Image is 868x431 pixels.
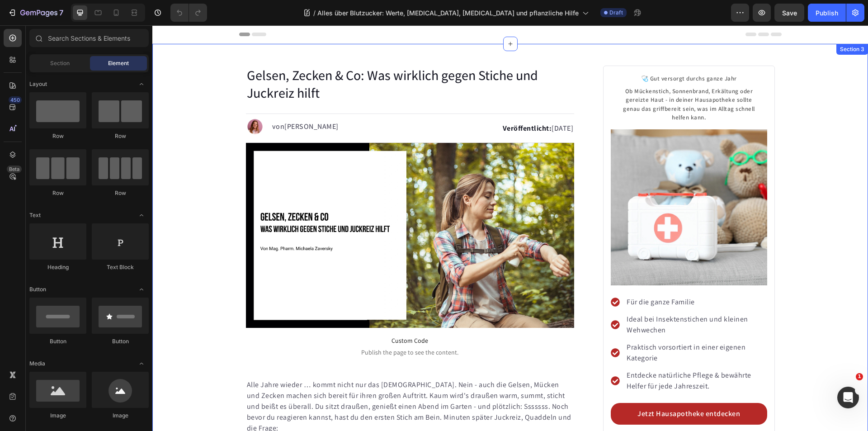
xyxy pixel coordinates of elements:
a: Jetzt Hausapotheke entdecken [458,378,614,399]
span: Button [29,285,46,294]
img: gempages_490488659636650865-733f7047-ef2c-414a-a563-46eee185f2fa.webp [94,118,422,303]
span: Element [108,59,129,67]
span: Section [50,59,70,67]
button: 7 [4,4,67,22]
p: 7 [59,7,63,18]
img: gempages_490488659636650865-a08553ae-cb88-4f1f-8598-28d7319e7073.webp [458,104,614,260]
span: / [313,8,316,18]
p: Jetzt Hausapotheke entdecken [485,383,588,394]
p: [DATE] [240,98,421,109]
span: 1 [856,373,863,380]
p: Ob Mückenstich, Sonnenbrand, Erkältung oder gereizte Haut - in deiner Hausapotheke sollte genau d... [467,62,606,97]
span: Media [29,360,45,368]
p: Ideal bei Insektenstichen und kleinen Wehwechen [474,289,613,310]
p: Entdecke natürliche Pflege & bewährte Helfer für jede Jahreszeit. [474,345,613,366]
div: Section 3 [686,20,714,28]
span: Save [782,9,797,17]
p: Alle Jahre wieder … kommt nicht nur das [DEMOGRAPHIC_DATA]. Nein - auch die Gelsen, Mücken und Ze... [94,354,421,419]
div: Row [29,132,86,140]
div: Row [92,132,149,140]
div: Heading [29,263,86,271]
span: Toggle open [134,77,149,91]
p: Für die ganze Familie [474,271,613,282]
span: Layout [29,80,47,88]
div: Row [92,189,149,197]
div: Text Block [92,263,149,271]
input: Search Sections & Elements [29,29,149,47]
div: Image [92,412,149,420]
div: 450 [9,96,22,104]
div: Button [29,337,86,346]
div: Button [92,337,149,346]
button: Publish [808,4,846,22]
div: Beta [7,166,22,173]
p: Mehr als 90 % unserer Kund:innen bewerten mit 5 oder 4 Sternen. [500,405,584,422]
div: Publish [816,8,838,18]
span: Toggle open [134,282,149,297]
p: 🩺 Gut versorgt durchs ganze Jahr [459,49,613,58]
div: Row [29,189,86,197]
span: Alles über Blutzucker: Werte, [MEDICAL_DATA], [MEDICAL_DATA] und pflanzliche Hilfe [317,8,579,18]
span: Text [29,211,41,219]
div: Undo/Redo [170,4,207,22]
iframe: Design area [152,25,868,431]
strong: Veröffentlicht: [350,98,400,108]
iframe: Intercom live chat [837,387,859,408]
p: Praktisch vorsortiert in einer eigenen Kategorie [474,317,613,338]
div: Image [29,412,86,420]
span: Publish the page to see the content. [94,322,422,332]
span: Toggle open [134,208,149,223]
span: Toggle open [134,356,149,371]
span: Custom Code [94,310,422,321]
span: Draft [609,9,623,17]
button: Save [774,4,804,22]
